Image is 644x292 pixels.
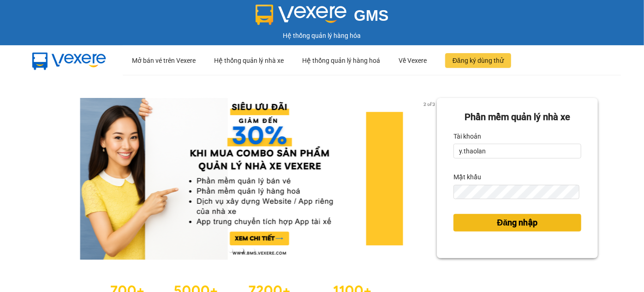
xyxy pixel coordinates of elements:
[453,129,481,144] label: Tài khoản
[453,170,481,184] label: Mật khẩu
[453,110,581,124] div: Phần mềm quản lý nhà xe
[424,98,437,260] button: next slide / item
[214,46,284,75] div: Hệ thống quản lý nhà xe
[256,5,347,25] img: logo 2
[399,46,427,75] div: Về Vexere
[251,249,255,252] li: slide item 3
[46,98,59,260] button: previous slide / item
[453,214,581,231] button: Đăng nhập
[229,249,233,252] li: slide item 1
[2,30,642,41] div: Hệ thống quản lý hàng hóa
[453,185,579,199] input: Mật khẩu
[240,249,244,252] li: slide item 2
[453,55,504,66] span: Đăng ký dùng thử
[302,46,380,75] div: Hệ thống quản lý hàng hoá
[445,53,511,68] button: Đăng ký dùng thử
[354,7,388,24] span: GMS
[256,14,389,21] a: GMS
[132,46,196,75] div: Mở bán vé trên Vexere
[421,98,437,110] p: 2 of 3
[23,45,115,76] img: mbUUG5Q.png
[497,216,538,229] span: Đăng nhập
[453,144,581,158] input: Tài khoản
